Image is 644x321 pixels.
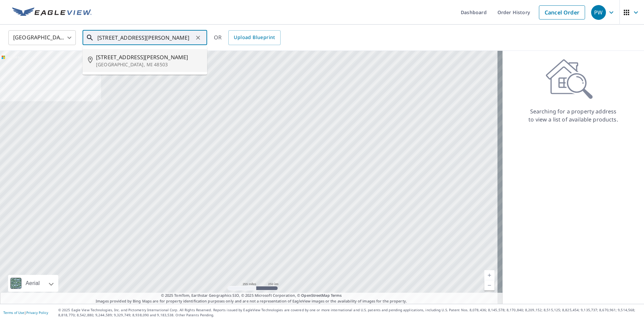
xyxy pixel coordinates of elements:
[3,310,24,315] a: Terms of Use
[331,293,342,298] a: Terms
[96,53,202,61] span: [STREET_ADDRESS][PERSON_NAME]
[528,107,618,123] p: Searching for a property address to view a list of available products.
[161,293,342,298] span: © 2025 TomTom, Earthstar Geographics SIO, © 2025 Microsoft Corporation, ©
[96,61,202,68] p: [GEOGRAPHIC_DATA], MI 48503
[214,30,281,45] div: OR
[301,293,329,298] a: OpenStreetMap
[26,310,48,315] a: Privacy Policy
[58,308,641,318] p: © 2025 Eagle View Technologies, Inc. and Pictometry International Corp. All Rights Reserved. Repo...
[8,275,58,292] div: Aerial
[193,33,203,42] button: Clear
[234,33,275,42] span: Upload Blueprint
[484,270,494,280] a: Current Level 5, Zoom In
[3,311,48,315] p: |
[591,5,606,20] div: PW
[539,5,585,20] a: Cancel Order
[12,7,92,17] img: EV Logo
[24,275,42,292] div: Aerial
[228,30,280,45] a: Upload Blueprint
[484,280,494,290] a: Current Level 5, Zoom Out
[97,28,193,47] input: Search by address or latitude-longitude
[8,28,76,47] div: [GEOGRAPHIC_DATA]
